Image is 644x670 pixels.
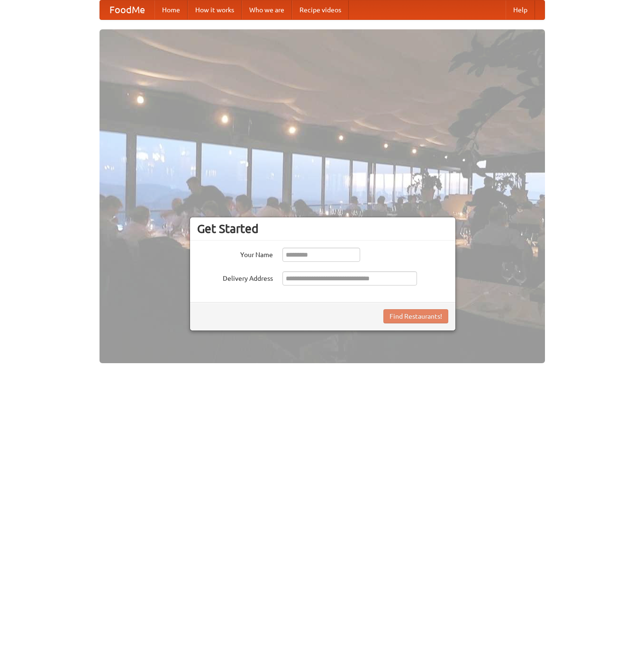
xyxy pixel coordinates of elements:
[242,0,292,19] a: Who we are
[197,222,448,236] h3: Get Started
[197,248,273,259] label: Your Name
[154,0,188,19] a: Home
[292,0,349,19] a: Recipe videos
[188,0,242,19] a: How it works
[506,0,535,19] a: Help
[197,271,273,283] label: Delivery Address
[383,309,448,323] button: Find Restaurants!
[100,0,154,19] a: FoodMe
